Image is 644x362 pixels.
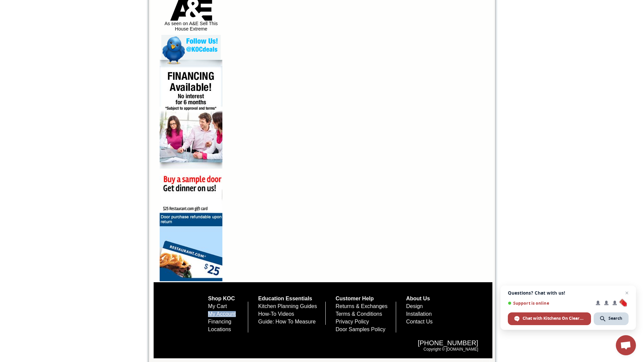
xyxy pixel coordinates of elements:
[335,303,387,309] a: Returns & Exchanges
[335,326,385,332] a: Door Samples Policy
[208,319,231,324] a: Financing
[508,290,629,296] span: Questions? Chat with us!
[258,303,317,309] a: Kitchen Planning Guides
[170,333,485,358] div: Copyright © [DOMAIN_NAME]
[406,296,430,301] a: About Us
[523,315,585,321] span: Chat with Kitchens On Clearance
[335,296,396,302] h5: Customer Help
[335,311,382,317] a: Terms & Conditions
[406,311,432,317] a: Installation
[208,303,227,309] a: My Cart
[208,326,231,332] a: Locations
[616,335,636,355] a: Open chat
[176,339,478,347] span: [PHONE_NUMBER]
[406,319,433,324] a: Contact Us
[258,311,294,317] a: How-To Videos
[608,315,622,321] span: Search
[208,311,236,317] a: My Account
[594,312,629,325] span: Search
[335,319,369,324] a: Privacy Policy
[508,312,591,325] span: Chat with Kitchens On Clearance
[258,319,316,324] a: Guide: How To Measure
[208,296,235,301] a: Shop KOC
[508,301,591,306] span: Support is online
[258,296,312,301] a: Education Essentials
[406,303,423,309] a: Design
